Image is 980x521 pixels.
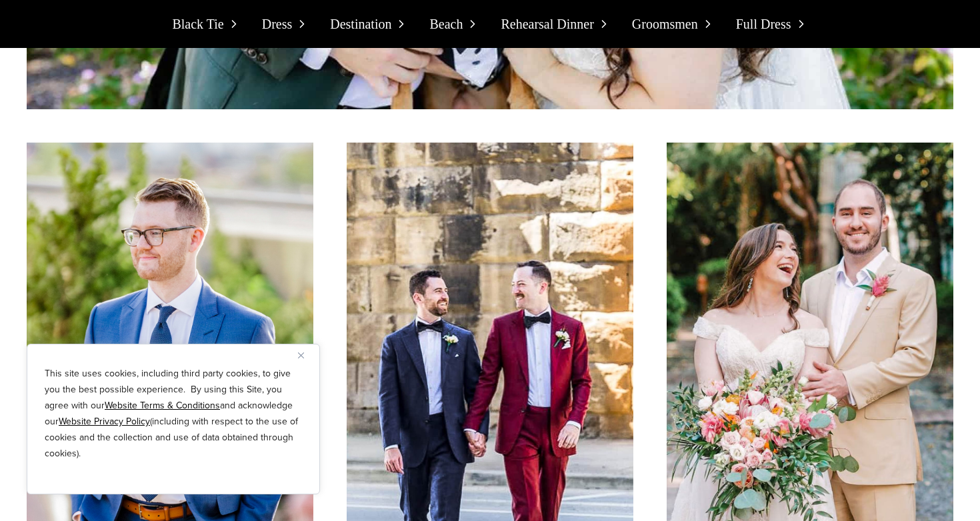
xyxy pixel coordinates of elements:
img: Close [298,352,304,358]
span: Dress [262,13,293,35]
p: This site uses cookies, including third party cookies, to give you the best possible experience. ... [45,366,302,462]
span: Full Dress [736,13,791,35]
span: Rehearsal Dinner [501,13,593,35]
a: Website Privacy Policy [59,414,150,428]
span: Groomsmen [632,13,698,35]
span: Destination [330,13,391,35]
a: Website Terms & Conditions [105,398,220,412]
span: Beach [429,13,463,35]
span: Black Tie [172,13,223,35]
button: Close [298,347,314,363]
